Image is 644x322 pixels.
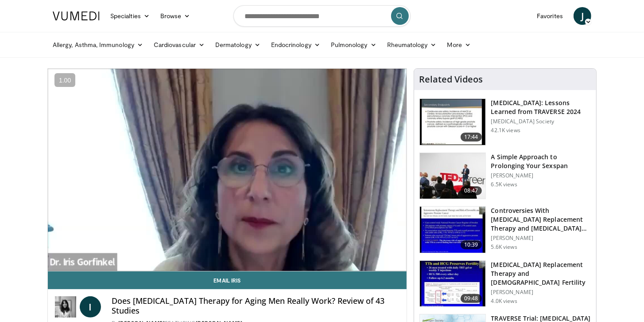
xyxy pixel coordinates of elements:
input: Search topics, interventions [233,5,411,27]
p: [PERSON_NAME] [491,235,591,242]
span: 10:39 [461,240,482,249]
a: Rheumatology [382,36,442,54]
a: 08:47 A Simple Approach to Prolonging Your Sexspan [PERSON_NAME] 6.5K views [419,153,591,200]
a: 17:44 [MEDICAL_DATA]: Lessons Learned from TRAVERSE 2024 [MEDICAL_DATA] Society 42.1K views [419,98,591,145]
img: VuMedi Logo [53,12,100,20]
span: 08:47 [461,186,482,195]
a: 09:48 [MEDICAL_DATA] Replacement Therapy and [DEMOGRAPHIC_DATA] Fertility [PERSON_NAME] 4.0K views [419,260,591,307]
h3: A Simple Approach to Prolonging Your Sexspan [491,153,591,170]
a: Browse [155,7,196,25]
a: More [442,36,476,54]
img: 1317c62a-2f0d-4360-bee0-b1bff80fed3c.150x105_q85_crop-smart_upscale.jpg [420,99,485,145]
a: I [80,296,101,318]
a: 10:39 Controversies With [MEDICAL_DATA] Replacement Therapy and [MEDICAL_DATA] Can… [PERSON_NAME]... [419,206,591,253]
p: 4.0K views [491,298,517,305]
a: Allergy, Asthma, Immunology [47,36,148,54]
a: Specialties [105,7,155,25]
h3: Controversies With [MEDICAL_DATA] Replacement Therapy and [MEDICAL_DATA] Can… [491,206,591,233]
a: Dermatology [210,36,266,54]
a: Cardiovascular [148,36,210,54]
p: 6.5K views [491,181,517,188]
p: [PERSON_NAME] [491,289,591,296]
img: Dr. Iris Gorfinkel [55,296,76,318]
img: c4bd4661-e278-4c34-863c-57c104f39734.150x105_q85_crop-smart_upscale.jpg [420,153,485,199]
p: 42.1K views [491,127,520,134]
a: Endocrinology [266,36,326,54]
h3: [MEDICAL_DATA]: Lessons Learned from TRAVERSE 2024 [491,98,591,116]
a: Email Iris [48,271,407,289]
h4: Does [MEDICAL_DATA] Therapy for Aging Men Really Work? Review of 43 Studies [112,296,400,315]
h4: Related Videos [419,74,483,85]
span: 17:44 [461,133,482,141]
span: 09:48 [461,294,482,303]
a: Favorites [531,7,568,25]
p: [MEDICAL_DATA] Society [491,118,591,125]
h3: [MEDICAL_DATA] Replacement Therapy and [DEMOGRAPHIC_DATA] Fertility [491,260,591,287]
video-js: Video Player [48,69,407,271]
p: [PERSON_NAME] [491,172,591,179]
img: 418933e4-fe1c-4c2e-be56-3ce3ec8efa3b.150x105_q85_crop-smart_upscale.jpg [420,207,485,253]
a: J [574,7,591,25]
a: Pulmonology [326,36,382,54]
p: 5.6K views [491,243,517,251]
img: 58e29ddd-d015-4cd9-bf96-f28e303b730c.150x105_q85_crop-smart_upscale.jpg [420,261,485,307]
